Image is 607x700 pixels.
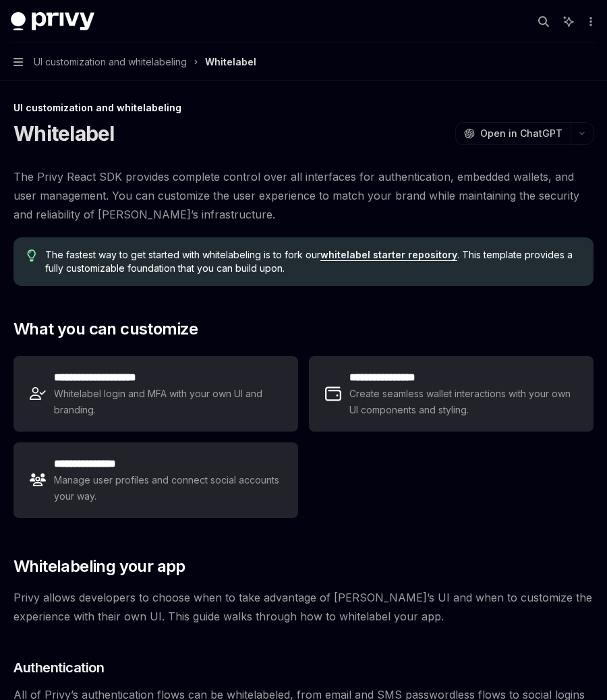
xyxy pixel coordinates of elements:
[13,588,594,626] span: Privy allows developers to choose when to take advantage of [PERSON_NAME]’s UI and when to custom...
[45,248,580,275] span: The fastest way to get started with whitelabeling is to fork our . This template provides a fully...
[13,167,594,224] span: The Privy React SDK provides complete control over all interfaces for authentication, embedded wa...
[27,250,36,262] svg: Tip
[13,442,298,518] a: **** **** *****Manage user profiles and connect social accounts your way.
[309,356,594,432] a: **** **** **** *Create seamless wallet interactions with your own UI components and styling.
[455,122,571,145] button: Open in ChatGPT
[13,556,185,577] span: Whitelabeling your app
[205,54,256,70] div: Whitelabel
[320,249,457,261] a: whitelabel starter repository
[13,318,198,340] span: What you can customize
[11,12,94,31] img: dark logo
[480,127,562,140] span: Open in ChatGPT
[13,101,594,115] div: UI customization and whitelabeling
[349,386,577,418] span: Create seamless wallet interactions with your own UI components and styling.
[54,472,282,504] span: Manage user profiles and connect social accounts your way.
[13,658,104,677] span: Authentication
[583,12,596,31] button: More actions
[13,121,115,146] h1: Whitelabel
[54,386,282,418] span: Whitelabel login and MFA with your own UI and branding.
[34,54,187,70] span: UI customization and whitelabeling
